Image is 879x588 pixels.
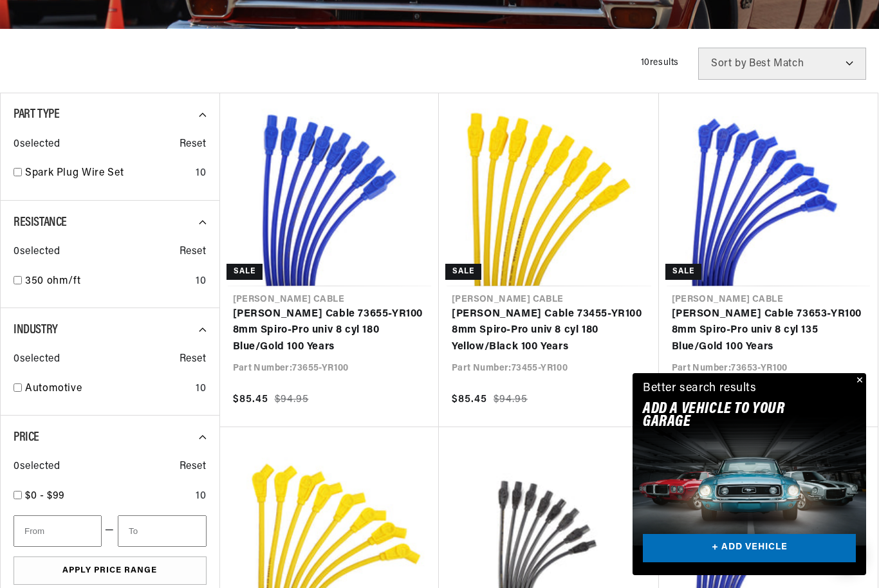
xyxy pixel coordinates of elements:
a: Spark Plug Wire Set [25,165,190,182]
span: Reset [180,136,207,153]
span: Industry [14,324,58,336]
span: Reset [180,351,207,368]
span: 0 selected [14,459,60,475]
div: 10 [196,273,206,290]
span: Price [14,431,39,444]
span: $0 - $99 [25,491,65,501]
div: 10 [196,488,206,505]
select: Sort by [698,48,866,80]
span: Part Type [14,108,59,121]
div: 10 [196,165,206,182]
span: 0 selected [14,136,60,153]
h2: Add A VEHICLE to your garage [643,403,824,429]
a: Automotive [25,381,190,398]
div: 10 [196,381,206,398]
span: Sort by [711,59,746,69]
button: Close [851,373,866,389]
a: [PERSON_NAME] Cable 73655-YR100 8mm Spiro-Pro univ 8 cyl 180 Blue/Gold 100 Years [233,306,427,356]
a: + ADD VEHICLE [643,534,856,563]
span: — [105,522,115,539]
input: From [14,515,102,547]
span: 0 selected [14,244,60,261]
a: 350 ohm/ft [25,273,190,290]
div: Better search results [643,380,757,398]
span: Resistance [14,216,67,229]
span: 10 results [641,58,679,68]
a: [PERSON_NAME] Cable 73455-YR100 8mm Spiro-Pro univ 8 cyl 180 Yellow/Black 100 Years [452,306,646,356]
button: Apply Price Range [14,556,207,585]
input: To [118,515,206,547]
span: 0 selected [14,351,60,368]
span: Reset [180,244,207,261]
a: [PERSON_NAME] Cable 73653-YR100 8mm Spiro-Pro univ 8 cyl 135 Blue/Gold 100 Years [672,306,865,356]
span: Reset [180,459,207,475]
